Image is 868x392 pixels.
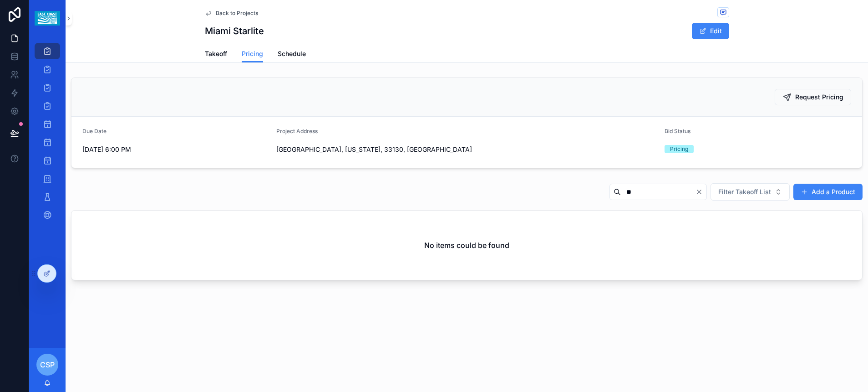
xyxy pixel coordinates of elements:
[711,183,790,201] button: Select Button
[793,184,863,200] button: Add a Product
[424,240,509,251] h2: No items could be found
[278,46,306,64] a: Schedule
[205,10,258,17] a: Back to Projects
[775,89,851,105] button: Request Pricing
[40,359,55,370] span: CSP
[82,145,269,154] span: [DATE] 6:00 PM
[205,49,227,58] span: Takeoff
[695,188,706,196] button: Clear
[82,128,107,134] span: Due Date
[35,11,60,26] img: App logo
[276,128,318,134] span: Project Address
[242,46,263,63] a: Pricing
[718,187,771,196] span: Filter Takeoff List
[276,145,657,154] span: [GEOGRAPHIC_DATA], [US_STATE], 33130, [GEOGRAPHIC_DATA]
[205,46,227,64] a: Takeoff
[670,145,688,153] div: Pricing
[665,128,690,134] span: Bid Status
[242,49,263,58] span: Pricing
[692,23,729,39] button: Edit
[29,36,66,235] div: scrollable content
[278,49,306,58] span: Schedule
[216,10,258,17] span: Back to Projects
[795,93,843,102] span: Request Pricing
[205,25,264,37] h1: Miami Starlite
